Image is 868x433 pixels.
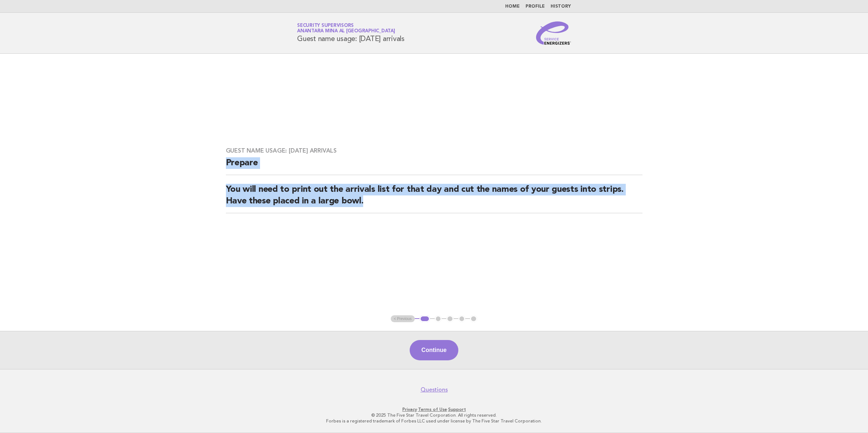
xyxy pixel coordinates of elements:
[212,418,656,424] p: Forbes is a registered trademark of Forbes LLC used under license by The Five Star Travel Corpora...
[419,315,430,323] button: 1
[505,4,520,9] a: Home
[448,407,466,412] a: Support
[226,184,642,213] h2: You will need to print out the arrivals list for that day and cut the names of your guests into s...
[297,24,405,43] h1: Guest name usage: [DATE] arrivals
[551,4,571,9] a: History
[421,386,448,393] a: Questions
[536,21,571,45] img: Service Energizers
[526,4,545,9] a: Profile
[402,407,417,412] a: Privacy
[212,412,656,418] p: © 2025 The Five Star Travel Corporation. All rights reserved.
[226,157,642,175] h2: Prepare
[226,147,642,154] h3: Guest name usage: [DATE] arrivals
[297,29,395,34] span: Anantara Mina al [GEOGRAPHIC_DATA]
[212,406,656,412] p: · ·
[418,407,447,412] a: Terms of Use
[410,340,458,360] button: Continue
[297,23,395,33] a: Security SupervisorsAnantara Mina al [GEOGRAPHIC_DATA]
